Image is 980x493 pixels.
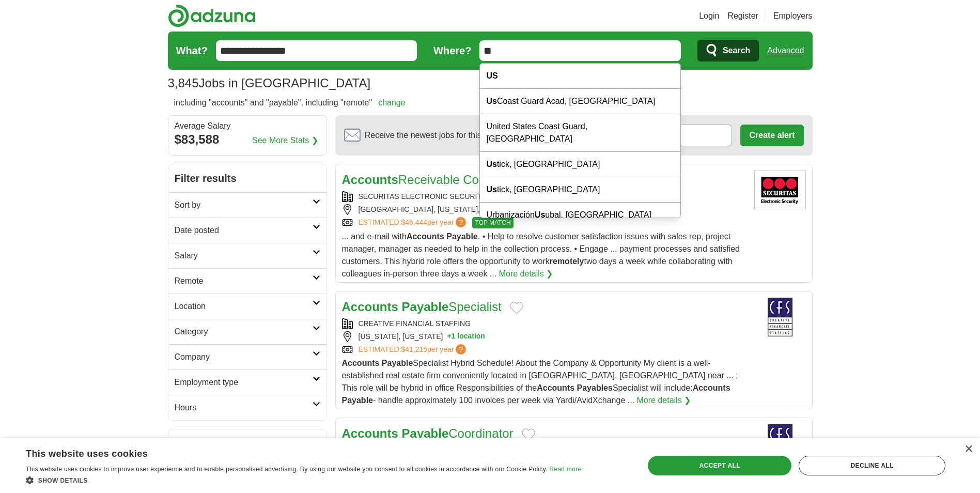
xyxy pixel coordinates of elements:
span: ? [456,217,466,227]
h1: Jobs in [GEOGRAPHIC_DATA] [168,76,371,90]
a: Login [699,10,719,22]
button: Add to favorite jobs [510,302,523,314]
div: Coast Guard Acad, [GEOGRAPHIC_DATA] [480,89,680,114]
div: Show details [26,475,581,485]
h2: Remote [175,275,313,287]
a: Accounts PayableCoordinator [342,426,514,440]
strong: Payable [382,359,413,367]
div: Accept all [648,456,791,475]
div: [GEOGRAPHIC_DATA], [US_STATE], 68511 [342,204,746,215]
button: Create alert [740,125,803,146]
button: +1 location [447,331,485,342]
div: Average Salary [175,122,320,130]
img: Creative Financial Staffing logo [754,424,806,463]
a: Employment type [168,369,326,395]
div: United States Coast Guard, [GEOGRAPHIC_DATA] [480,114,680,152]
a: Category [168,319,326,344]
div: [US_STATE], [US_STATE] [342,331,746,342]
a: Register [727,10,758,22]
h2: Filter results [168,164,326,192]
label: What? [176,43,208,58]
img: Creative Financial Staffing logo [754,298,806,336]
h2: Employment type [175,376,313,389]
strong: Us [535,210,545,219]
a: Employers [773,10,813,22]
h2: Hours [175,402,313,414]
strong: remotely [550,257,584,266]
a: More details ❯ [637,394,691,407]
h2: Popular searches [175,436,320,451]
a: Advanced [767,40,804,61]
div: This website uses cookies [26,444,555,460]
span: 3,845 [168,74,199,93]
span: + [447,331,451,342]
h2: Location [175,300,313,313]
span: Specialist Hybrid Schedule! About the Company & Opportunity My client is a well-established real ... [342,359,738,405]
strong: Payable [402,426,449,440]
a: See More Stats ❯ [252,134,318,147]
a: Remote [168,268,326,294]
h2: Category [175,326,313,338]
span: Show details [38,477,88,484]
h2: including "accounts" and "payable", including "remote" [174,97,406,109]
a: Sort by [168,192,326,218]
div: tick, [GEOGRAPHIC_DATA] [480,152,680,177]
a: Date posted [168,218,326,243]
div: Close [965,445,972,453]
span: $46,444 [401,218,427,226]
strong: Accounts [693,383,730,392]
div: Urbanización ubal, [GEOGRAPHIC_DATA] [480,203,680,228]
h2: Salary [175,250,313,262]
h2: Company [175,351,313,363]
strong: Accounts [537,383,574,392]
img: Adzuna logo [168,4,256,27]
strong: Payable [446,232,477,241]
strong: Accounts [342,426,398,440]
a: AccountsReceivable Coordinator [342,173,528,187]
strong: Us [486,185,496,194]
label: Where? [433,43,471,58]
strong: Payable [402,300,449,314]
a: change [378,98,406,107]
a: Accounts PayableSpecialist [342,300,502,314]
a: Read more, opens a new window [549,466,581,473]
strong: Accounts [407,232,444,241]
strong: Payable [342,396,373,405]
strong: Us [486,97,496,105]
div: tick, [GEOGRAPHIC_DATA] [480,177,680,203]
button: Search [697,40,759,61]
span: ? [456,344,466,355]
span: Receive the newest jobs for this search : [365,129,541,142]
strong: Accounts [342,359,380,367]
a: Hours [168,395,326,420]
strong: Accounts [342,173,398,187]
button: Add to favorite jobs [522,428,535,441]
div: Decline all [799,456,945,475]
h2: Date posted [175,224,313,237]
a: Salary [168,243,326,268]
strong: Payables [577,383,613,392]
h2: Sort by [175,199,313,211]
div: $83,588 [175,130,320,149]
span: TOP MATCH [472,217,513,228]
strong: Us [486,160,496,168]
a: Company [168,344,326,369]
strong: US [486,71,497,80]
a: Location [168,294,326,319]
span: ... and e-mail with . • Help to resolve customer satisfaction issues with sales rep, project mana... [342,232,740,278]
span: $41,215 [401,345,427,353]
a: SECURITAS ELECTRONIC SECURITY [359,192,487,201]
img: Securitas Electronic Security logo [754,171,806,209]
a: ESTIMATED:$46,444per year? [359,217,469,228]
a: ESTIMATED:$41,215per year? [359,344,469,355]
span: This website uses cookies to improve user experience and to enable personalised advertising. By u... [26,466,548,473]
span: Search [723,40,750,61]
a: CREATIVE FINANCIAL STAFFING [359,319,471,328]
strong: Accounts [342,300,398,314]
a: More details ❯ [499,268,553,280]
